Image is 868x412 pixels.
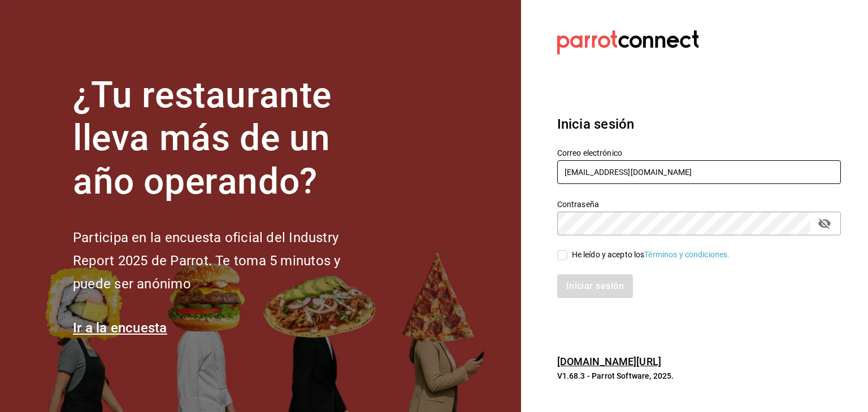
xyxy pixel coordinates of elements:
a: Ir a la encuesta [73,320,167,336]
label: Correo electrónico [557,148,841,156]
p: V1.68.3 - Parrot Software, 2025. [557,370,841,382]
a: [DOMAIN_NAME][URL] [557,356,661,367]
h3: Inicia sesión [557,114,841,134]
label: Contraseña [557,200,841,208]
h1: ¿Tu restaurante lleva más de un año operando? [73,74,378,204]
button: passwordField [815,214,834,233]
div: He leído y acepto los [572,249,730,261]
h2: Participa en la encuesta oficial del Industry Report 2025 de Parrot. Te toma 5 minutos y puede se... [73,226,378,295]
a: Términos y condiciones. [644,250,730,259]
input: Ingresa tu correo electrónico [557,160,841,184]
